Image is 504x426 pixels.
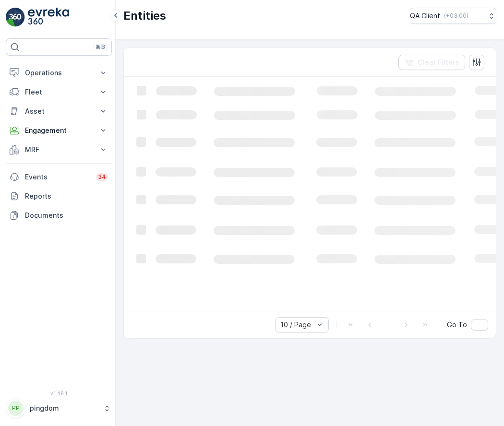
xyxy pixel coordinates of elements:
img: logo_light-DOdMpM7g.png [28,8,69,27]
p: Fleet [25,87,93,97]
button: QA Client(+03:00) [410,8,496,24]
p: Asset [25,106,93,116]
p: ( +03:00 ) [444,12,468,20]
button: Operations [6,63,112,83]
div: PP [8,401,24,416]
p: Reports [25,191,108,201]
a: Reports [6,187,112,206]
button: PPpingdom [6,398,112,418]
a: Events34 [6,167,112,187]
img: logo [6,8,25,27]
p: ⌘B [96,43,105,51]
p: QA Client [410,11,440,21]
p: Engagement [25,126,93,135]
a: Documents [6,206,112,225]
button: MRF [6,140,112,159]
p: Documents [25,211,108,220]
p: Operations [25,68,93,78]
button: Engagement [6,121,112,140]
button: Clear Filters [398,55,465,70]
p: Entities [123,8,166,24]
p: 34 [98,173,106,181]
button: Fleet [6,83,112,102]
p: MRF [25,145,93,154]
span: v 1.48.1 [6,390,112,396]
button: Asset [6,102,112,121]
p: Events [25,172,90,182]
span: Go To [447,320,467,330]
p: pingdom [30,403,98,413]
p: Clear Filters [418,58,459,67]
